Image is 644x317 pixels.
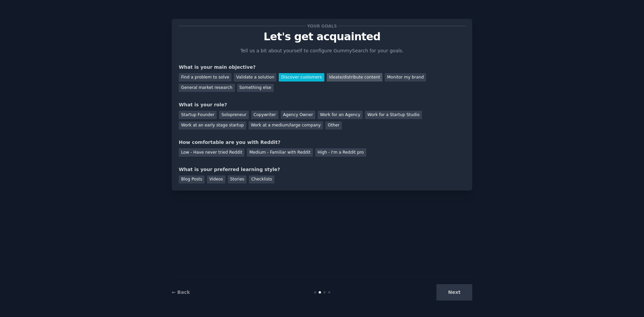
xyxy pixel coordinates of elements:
div: Work for a Startup Studio [365,111,422,119]
div: What is your preferred learning style? [179,166,465,173]
div: Medium - Familiar with Reddit [247,148,313,157]
div: Work at an early stage startup [179,121,246,130]
div: Other [325,121,342,130]
div: Copywriter [251,111,278,119]
div: Agency Owner [281,111,315,119]
div: Work for an Agency [318,111,363,119]
div: Startup Founder [179,111,217,119]
div: Low - Have never tried Reddit [179,148,245,157]
div: Videos [207,175,225,184]
div: Blog Posts [179,175,205,184]
div: General market research [179,84,235,92]
div: Ideate/distribute content [327,73,382,82]
div: Something else [237,84,274,92]
div: What is your role? [179,101,465,108]
p: Let's get acquainted [179,31,465,43]
div: Checklists [249,175,274,184]
div: Find a problem to solve [179,73,231,82]
div: Monitor my brand [385,73,426,82]
span: Your goals [306,22,338,30]
div: Work at a medium/large company [249,121,323,130]
div: Discover customers [279,73,324,82]
div: Stories [228,175,247,184]
div: What is your main objective? [179,64,465,71]
div: High - I'm a Reddit pro [315,148,366,157]
p: Tell us a bit about yourself to configure GummySearch for your goals. [237,47,407,54]
div: Validate a solution [234,73,276,82]
div: How comfortable are you with Reddit? [179,139,465,146]
a: ← Back [172,289,190,295]
div: Solopreneur [219,111,249,119]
